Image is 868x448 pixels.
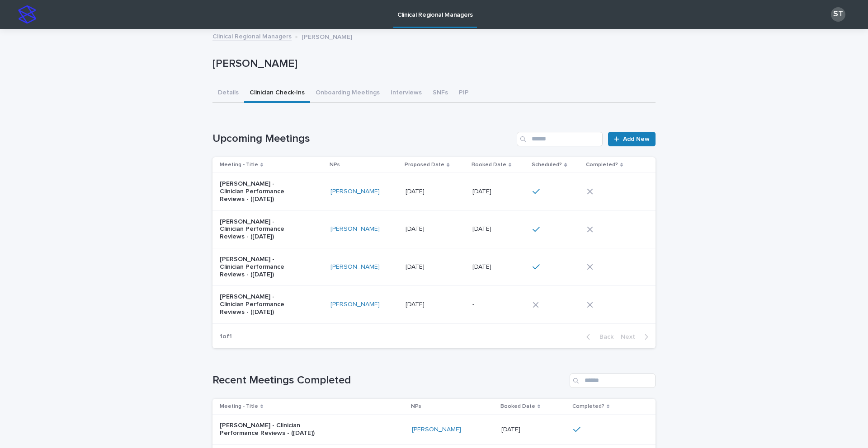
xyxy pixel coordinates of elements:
button: Onboarding Meetings [310,84,385,103]
img: stacker-logo-s-only.png [18,5,36,23]
p: NPs [330,160,340,170]
button: Next [617,333,656,341]
a: Clinical Regional Managers [212,31,292,41]
a: [PERSON_NAME] [412,426,461,434]
p: - [472,299,476,308]
p: [DATE] [406,224,426,233]
p: [PERSON_NAME] - Clinician Performance Reviews - ([DATE]) [220,422,333,437]
p: [DATE] [406,186,426,196]
p: [DATE] [472,186,493,196]
input: Search [570,373,656,388]
p: [PERSON_NAME] - Clinician Performance Reviews - ([DATE]) [220,180,295,203]
p: [DATE] [501,424,522,434]
a: [PERSON_NAME] [330,225,380,233]
p: NPs [411,401,421,411]
p: [DATE] [406,299,426,308]
button: Details [212,84,244,103]
p: [PERSON_NAME] - Clinician Performance Reviews - ([DATE]) [220,256,295,278]
button: Back [579,333,617,341]
tr: [PERSON_NAME] - Clinician Performance Reviews - ([DATE])[PERSON_NAME] [DATE][DATE] [212,415,656,445]
button: PIP [453,84,474,103]
tr: [PERSON_NAME] - Clinician Performance Reviews - ([DATE])[PERSON_NAME] [DATE][DATE] [DATE][DATE] [212,210,656,248]
span: Back [594,334,613,340]
a: Add New [608,132,656,146]
span: Next [621,334,641,340]
p: Completed? [572,401,604,411]
h1: Recent Meetings Completed [212,374,566,387]
button: Interviews [385,84,427,103]
input: Search [517,132,603,146]
p: [DATE] [406,261,426,271]
tr: [PERSON_NAME] - Clinician Performance Reviews - ([DATE])[PERSON_NAME] [DATE][DATE] [DATE][DATE] [212,173,656,210]
p: 1 of 1 [212,326,239,348]
p: Booked Date [500,401,535,411]
p: Booked Date [472,160,506,170]
p: Meeting - Title [220,401,258,411]
p: [PERSON_NAME] [302,31,352,41]
p: Completed? [586,160,618,170]
a: [PERSON_NAME] [330,301,380,308]
a: [PERSON_NAME] [330,263,380,271]
div: ST [831,7,845,22]
p: [DATE] [472,261,493,271]
tr: [PERSON_NAME] - Clinician Performance Reviews - ([DATE])[PERSON_NAME] [DATE][DATE] [DATE][DATE] [212,248,656,285]
p: Proposed Date [405,160,444,170]
p: [DATE] [472,224,493,233]
tr: [PERSON_NAME] - Clinician Performance Reviews - ([DATE])[PERSON_NAME] [DATE][DATE] -- [212,286,656,323]
p: [PERSON_NAME] [212,57,652,70]
a: [PERSON_NAME] [330,188,380,196]
p: [PERSON_NAME] - Clinician Performance Reviews - ([DATE]) [220,218,295,241]
p: Scheduled? [532,160,562,170]
h1: Upcoming Meetings [212,132,513,145]
p: [PERSON_NAME] - Clinician Performance Reviews - ([DATE]) [220,293,295,316]
button: Clinician Check-Ins [244,84,310,103]
button: SNFs [427,84,453,103]
span: Add New [623,136,650,142]
p: Meeting - Title [220,160,258,170]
